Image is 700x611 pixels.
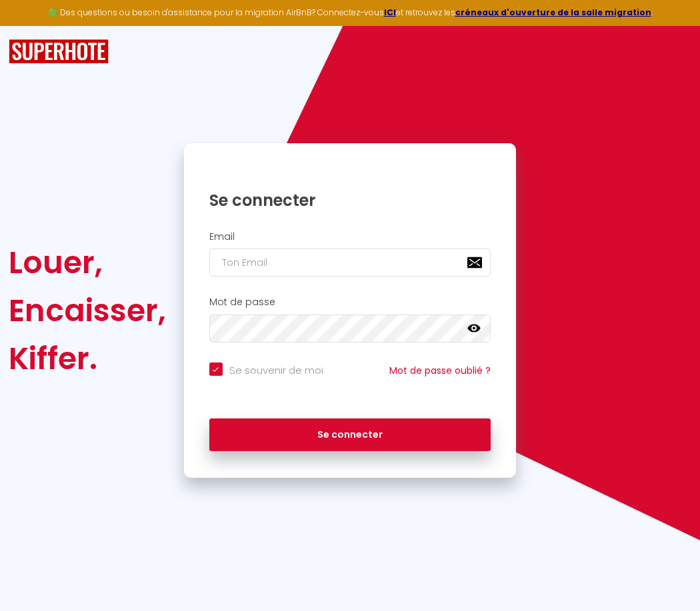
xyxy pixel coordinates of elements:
a: Mot de passe oublié ? [389,364,491,377]
input: Ton Email [209,249,491,277]
h2: Mot de passe [209,297,491,308]
img: SuperHote logo [9,39,109,64]
a: ICI [384,7,396,18]
button: Se connecter [209,418,491,452]
div: Encaisser, [9,287,166,334]
h2: Email [209,231,491,243]
a: créneaux d'ouverture de la salle migration [455,7,651,18]
h1: Se connecter [209,190,491,211]
div: Kiffer. [9,334,166,382]
div: Louer, [9,239,166,287]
